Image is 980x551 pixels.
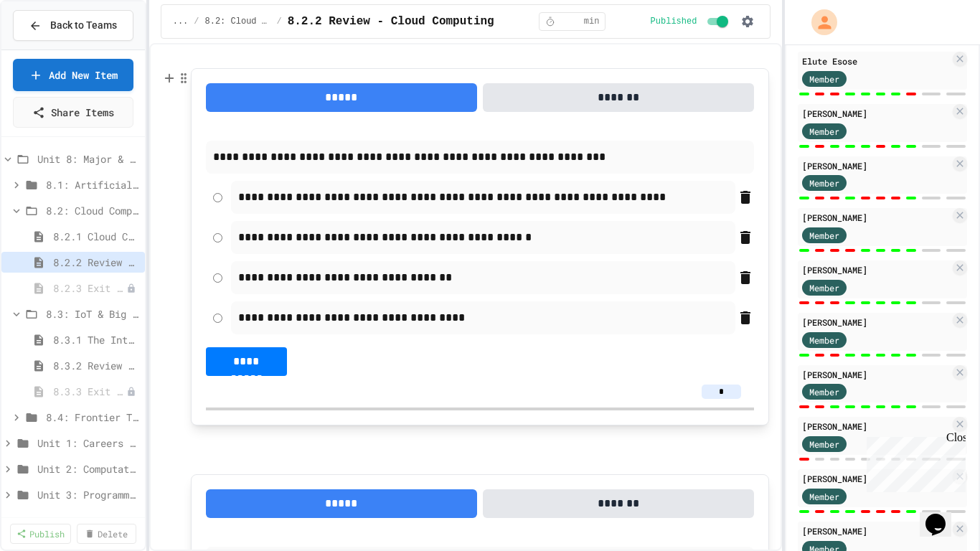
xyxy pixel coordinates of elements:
[46,410,139,425] span: 8.4: Frontier Tech Spotlight
[6,6,99,91] div: Chat with us now!Close
[802,420,950,433] div: [PERSON_NAME]
[809,334,839,347] span: Member
[53,384,126,399] span: 8.3.3 Exit Activity - IoT Data Detective Challenge
[46,306,139,321] span: 8.3: IoT & Big Data
[809,176,839,189] span: Member
[288,13,494,30] span: 8.2.2 Review - Cloud Computing
[802,211,950,224] div: [PERSON_NAME]
[37,461,139,476] span: Unit 2: Computational Thinking & Problem-Solving
[809,385,839,398] span: Member
[13,97,133,128] a: Share Items
[53,255,139,270] span: 8.2.2 Review - Cloud Computing
[802,107,950,120] div: [PERSON_NAME]
[13,59,133,91] a: Add New Item
[809,125,839,138] span: Member
[13,10,133,41] button: Back to Teams
[802,55,950,67] div: Elute Esose
[809,72,839,85] span: Member
[809,490,839,503] span: Member
[53,281,126,296] span: 8.2.3 Exit Activity - Cloud Service Detective
[46,203,139,218] span: 8.2: Cloud Computing
[126,283,136,293] div: Unpublished
[920,494,966,537] iframe: chat widget
[10,524,71,544] a: Publish
[126,387,136,397] div: Unpublished
[651,16,697,27] span: Published
[796,6,841,39] div: My Account
[77,524,136,544] a: Delete
[173,16,189,27] span: ...
[809,229,839,242] span: Member
[802,472,950,485] div: [PERSON_NAME]
[809,438,839,451] span: Member
[53,332,139,347] span: 8.3.1 The Internet of Things and Big Data: Our Connected Digital World
[276,16,281,27] span: /
[861,431,966,492] iframe: chat widget
[53,358,139,373] span: 8.3.2 Review - The Internet of Things and Big Data
[809,281,839,294] span: Member
[37,487,139,502] span: Unit 3: Programming Fundamentals
[46,177,139,192] span: 8.1: Artificial Intelligence Basics
[584,16,600,27] span: min
[802,263,950,276] div: [PERSON_NAME]
[802,316,950,329] div: [PERSON_NAME]
[802,524,950,537] div: [PERSON_NAME]
[37,435,139,451] span: Unit 1: Careers & Professionalism
[50,18,117,33] span: Back to Teams
[53,229,139,244] span: 8.2.1 Cloud Computing: Transforming the Digital World
[37,151,139,166] span: Unit 8: Major & Emerging Technologies
[802,159,950,172] div: [PERSON_NAME]
[205,16,271,27] span: 8.2: Cloud Computing
[802,368,950,381] div: [PERSON_NAME]
[651,13,732,30] div: Content is published and visible to students
[194,16,199,27] span: /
